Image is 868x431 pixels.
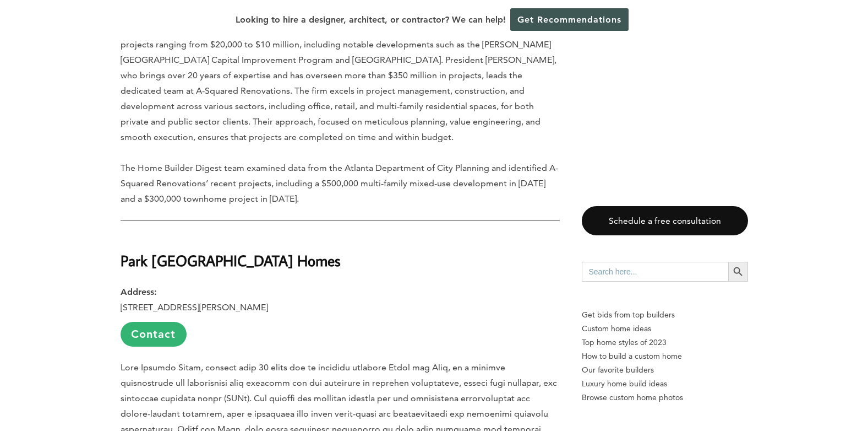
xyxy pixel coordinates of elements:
[121,284,560,347] p: [STREET_ADDRESS][PERSON_NAME]
[582,349,748,363] a: How to build a custom home
[121,322,187,347] a: Contact
[121,287,157,297] strong: Address:
[121,251,341,270] strong: Park [GEOGRAPHIC_DATA] Homes
[657,352,855,418] iframe: Drift Widget Chat Controller
[582,336,748,349] a: Top home styles of 2023
[582,262,728,282] input: Search here...
[582,391,748,405] a: Browse custom home photos
[732,266,744,278] svg: Search
[582,206,748,235] a: Schedule a free consultation
[582,363,748,377] a: Our favorite builders
[510,8,629,31] a: Get Recommendations
[582,322,748,336] a: Custom home ideas
[582,308,748,322] p: Get bids from top builders
[582,377,748,391] a: Luxury home build ideas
